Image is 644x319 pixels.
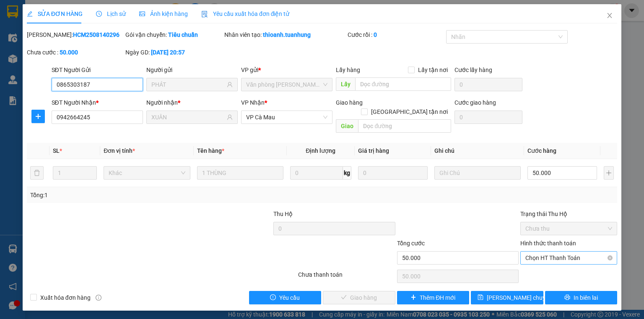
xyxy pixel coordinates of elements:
span: user [227,82,233,87]
span: Đơn vị tính [104,147,135,154]
span: VP Nhận [241,99,265,106]
span: Ảnh kiện hàng [139,10,188,17]
input: Tên người gửi [151,80,225,89]
div: SĐT Người Gửi [52,65,143,75]
span: Chọn HT Thanh Toán [525,252,612,264]
b: [DATE] 20:57 [151,49,185,56]
input: VD: Bàn, Ghế [197,166,283,180]
div: Người gửi [146,65,238,75]
b: thioanh.tuanhung [263,31,311,38]
b: GỬI : Văn phòng [PERSON_NAME] [4,52,94,85]
span: Xuất hóa đơn hàng [37,293,94,302]
b: HCM2508140296 [73,31,119,38]
div: Nhân viên tạo: [224,30,346,39]
div: Cước rồi : [348,30,444,39]
span: Tổng cước [397,240,425,247]
span: Giao [336,119,358,133]
button: plusThêm ĐH mới [397,291,470,304]
span: close-circle [608,255,613,260]
input: Ghi Chú [434,166,521,180]
span: save [478,294,483,301]
input: Dọc đường [355,77,451,91]
div: Trạng thái Thu Hộ [520,209,617,219]
button: checkGiao hàng [323,291,395,304]
span: plus [410,294,416,301]
span: VP Cà Mau [246,111,327,123]
b: 0 [374,31,377,38]
span: clock-circle [96,11,102,17]
span: phone [48,31,55,37]
span: Lấy [336,77,355,91]
li: 85 [PERSON_NAME] [4,18,160,29]
span: [PERSON_NAME] chuyển hoàn [487,293,566,302]
span: printer [564,294,570,301]
div: Chưa thanh toán [297,270,396,285]
span: [GEOGRAPHIC_DATA] tận nơi [368,107,451,116]
span: Cước hàng [527,147,556,154]
input: Cước giao hàng [454,111,522,124]
span: picture [139,11,145,17]
label: Cước lấy hàng [454,67,492,73]
span: Lịch sử [96,10,126,17]
span: Thu Hộ [273,211,293,217]
span: SỬA ĐƠN HÀNG [27,10,83,17]
span: Định lượng [306,147,335,154]
span: Yêu cầu xuất hóa đơn điện tử [201,10,290,17]
div: Tổng: 1 [30,190,249,200]
span: plus [32,113,44,120]
div: Người nhận [146,98,238,107]
span: SL [53,147,60,154]
span: environment [48,20,55,27]
img: icon [201,11,208,18]
th: Ghi chú [431,143,524,159]
button: save[PERSON_NAME] chuyển hoàn [471,291,543,304]
span: Văn phòng Hồ Chí Minh [246,78,327,91]
span: Tên hàng [197,147,224,154]
button: Close [598,4,621,28]
span: user [227,114,233,120]
span: Giao hàng [336,99,363,106]
span: Giá trị hàng [358,147,389,154]
span: Yêu cầu [279,293,300,302]
div: Gói vận chuyển: [125,30,222,39]
input: Cước lấy hàng [454,78,522,91]
span: close [606,12,613,19]
span: Chưa thu [525,222,612,235]
span: Khác [109,167,185,179]
input: 0 [358,166,428,180]
span: kg [343,166,351,180]
b: [PERSON_NAME] [48,5,119,16]
span: Lấy hàng [336,67,360,73]
button: plus [604,166,614,180]
b: 50.000 [60,49,78,56]
span: exclamation-circle [270,294,276,301]
li: 02839.63.63.63 [4,29,160,39]
label: Hình thức thanh toán [520,240,576,247]
div: SĐT Người Nhận [52,98,143,107]
div: Chưa cước : [27,48,124,57]
button: exclamation-circleYêu cầu [249,291,322,304]
div: VP gửi [241,65,332,75]
input: Dọc đường [358,119,451,133]
span: Lấy tận nơi [415,65,451,75]
div: [PERSON_NAME]: [27,30,124,39]
input: Tên người nhận [151,113,225,122]
button: delete [30,166,44,180]
span: In biên lai [574,293,598,302]
span: info-circle [96,295,101,301]
b: Tiêu chuẩn [168,31,198,38]
span: Thêm ĐH mới [420,293,455,302]
div: Ngày GD: [125,48,222,57]
button: plus [31,110,45,123]
button: printerIn biên lai [545,291,618,304]
label: Cước giao hàng [454,99,496,106]
span: edit [27,11,33,17]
